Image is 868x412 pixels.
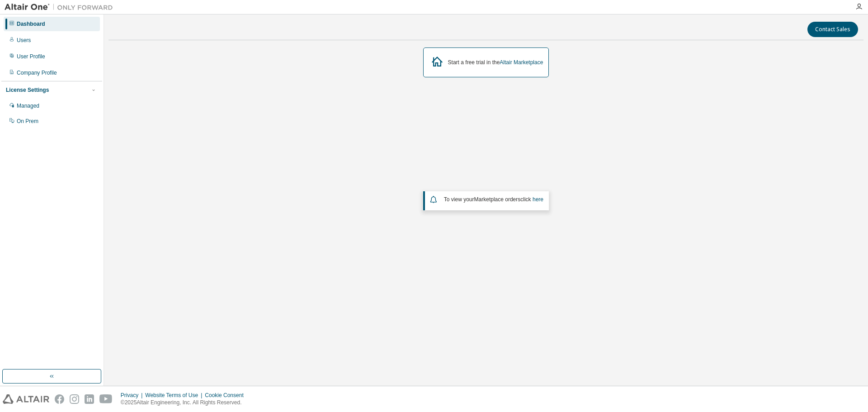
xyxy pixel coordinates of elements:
img: altair_logo.svg [3,394,49,404]
div: Dashboard [17,20,45,28]
div: Managed [17,102,39,109]
div: Website Terms of Use [145,392,205,399]
p: © 2025 Altair Engineering, Inc. All Rights Reserved. [121,399,249,407]
div: Privacy [121,392,145,399]
a: here [533,196,543,203]
span: To view your click [444,196,543,203]
div: On Prem [17,118,38,125]
div: Company Profile [17,69,57,76]
div: Users [17,37,31,44]
img: facebook.svg [55,394,64,404]
div: License Settings [6,86,49,94]
div: Start a free trial in the [448,59,543,66]
div: Cookie Consent [205,392,249,399]
em: Marketplace orders [474,196,521,203]
img: Altair One [5,3,118,12]
div: User Profile [17,53,45,60]
img: linkedin.svg [85,394,94,404]
a: Altair Marketplace [500,59,543,66]
img: youtube.svg [99,394,113,404]
img: instagram.svg [70,394,79,404]
button: Contact Sales [807,22,858,37]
